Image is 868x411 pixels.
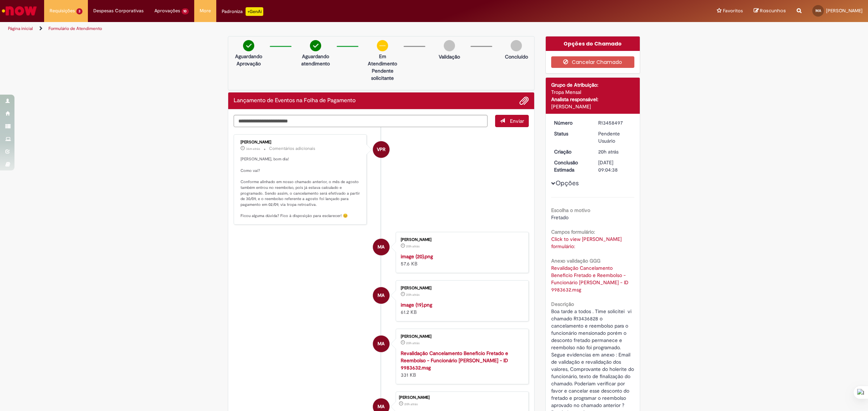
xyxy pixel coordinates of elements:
[378,287,384,304] span: MA
[373,336,390,352] div: Michael Almeida
[551,207,590,213] b: Escolha o motivo
[246,147,260,151] span: 36m atrás
[231,53,266,67] p: Aguardando Aprovação
[401,286,521,290] div: [PERSON_NAME]
[310,40,321,51] img: check-circle-green.png
[598,148,618,155] time: 28/08/2025 15:04:34
[439,53,460,60] p: Validação
[365,67,400,82] p: Pendente solicitante
[406,244,420,248] span: 20h atrás
[243,40,254,51] img: check-circle-green.png
[723,7,743,14] span: Favoritos
[401,253,521,267] div: 57.6 KB
[551,81,635,88] div: Grupo de Atribuição:
[551,214,569,221] span: Fretado
[404,402,418,406] span: 20h atrás
[373,239,390,255] div: Michael Almeida
[754,8,786,14] a: Rascunhos
[401,302,432,308] a: image (19).png
[93,7,144,14] span: Despesas Corporativas
[519,96,529,105] button: Adicionar anexos
[551,229,595,235] b: Campos formulário:
[551,265,630,293] a: Download de Revalidação Cancelamento Beneficio Fretado e Reembolso - Funcionário Gustavo Garcia -...
[373,287,390,304] div: Michael Almeida
[598,130,632,144] div: Pendente Usuário
[406,293,420,297] span: 20h atrás
[377,40,388,51] img: circle-minus.png
[511,40,522,51] img: img-circle-grey.png
[551,236,622,250] a: Click to view [PERSON_NAME] formulário:
[246,7,263,16] p: +GenAi
[549,119,593,126] dt: Número
[551,88,635,96] div: Tropa Mensal
[401,350,521,378] div: 331 KB
[444,40,455,51] img: img-circle-grey.png
[182,8,189,14] span: 10
[406,341,420,345] span: 20h atrás
[546,36,640,51] div: Opções do Chamado
[406,244,420,248] time: 28/08/2025 15:02:14
[377,141,386,158] span: VPR
[1,4,38,18] img: ServiceNow
[5,22,573,35] ul: Trilhas de página
[241,140,361,144] div: [PERSON_NAME]
[510,118,524,124] span: Enviar
[365,53,400,67] p: Em Atendimento
[598,148,618,155] span: 20h atrás
[8,26,33,31] a: Página inicial
[246,147,260,151] time: 29/08/2025 10:25:04
[399,395,525,400] div: [PERSON_NAME]
[826,8,863,14] span: [PERSON_NAME]
[598,119,632,126] div: R13458497
[401,350,508,371] a: Revalidação Cancelamento Beneficio Fretado e Reembolso - Funcionário [PERSON_NAME] - ID 9983632.msg
[551,56,635,68] button: Cancelar Chamado
[234,98,356,104] h2: Lançamento de Eventos na Folha de Pagamento Histórico de tíquete
[551,258,600,264] b: Anexo validação GGG
[50,7,75,14] span: Requisições
[598,148,632,155] div: 28/08/2025 15:04:34
[551,96,635,103] div: Analista responsável:
[48,26,102,31] a: Formulário de Atendimento
[298,53,333,67] p: Aguardando atendimento
[406,293,420,297] time: 28/08/2025 15:01:36
[378,238,384,256] span: MA
[378,335,384,352] span: MA
[373,141,390,158] div: Vanessa Paiva Ribeiro
[241,156,361,219] p: [PERSON_NAME], bom dia! Como vai? Conforme alinhado em nosso chamado anterior, o mês de agosto ta...
[401,238,521,242] div: [PERSON_NAME]
[200,7,211,14] span: More
[401,301,521,316] div: 61.2 KB
[551,301,574,307] b: Descrição
[598,159,632,173] div: [DATE] 09:04:38
[404,402,418,406] time: 28/08/2025 15:04:34
[551,103,635,110] div: [PERSON_NAME]
[401,253,433,260] a: image (20).png
[406,341,420,345] time: 28/08/2025 15:01:24
[401,334,521,339] div: [PERSON_NAME]
[495,115,529,127] button: Enviar
[154,7,180,14] span: Aprovações
[76,8,82,14] span: 3
[549,148,593,155] dt: Criação
[269,146,315,152] small: Comentários adicionais
[549,159,593,173] dt: Conclusão Estimada
[816,8,821,13] span: MA
[222,7,263,16] div: Padroniza
[505,53,528,60] p: Concluído
[549,130,593,137] dt: Status
[234,115,488,127] textarea: Digite sua mensagem aqui...
[760,7,786,14] span: Rascunhos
